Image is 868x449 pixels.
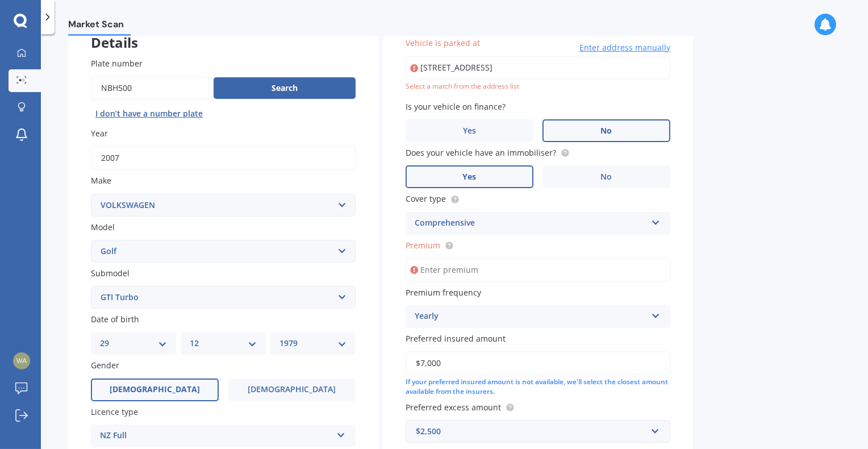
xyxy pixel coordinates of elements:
[463,172,477,182] span: Yes
[68,19,131,34] span: Market Scan
[91,176,111,186] span: Make
[248,385,336,394] span: [DEMOGRAPHIC_DATA]
[463,126,476,136] span: Yes
[100,429,332,443] div: NZ Full
[579,42,670,53] span: Enter address manually
[91,146,356,170] input: YYYY
[415,217,646,230] div: Comprehensive
[91,76,209,100] input: Enter plate number
[110,385,200,394] span: [DEMOGRAPHIC_DATA]
[406,377,670,397] div: If your preferred insured amount is not available, we'll select the closest amount available from...
[406,287,481,298] span: Premium frequency
[214,77,356,99] button: Search
[406,194,446,205] span: Cover type
[91,105,207,123] button: I don’t have a number plate
[91,268,130,278] span: Submodel
[415,310,646,323] div: Yearly
[406,240,440,251] span: Premium
[406,351,670,375] input: Enter amount
[91,360,119,371] span: Gender
[406,258,670,282] input: Enter premium
[406,82,670,92] div: Select a match from the address list
[91,314,139,325] span: Date of birth
[406,101,506,112] span: Is your vehicle on finance?
[91,222,115,232] span: Model
[406,147,556,158] span: Does your vehicle have an immobiliser?
[91,128,108,139] span: Year
[13,352,30,369] img: be075ffe45895becc440a31336c4cc76
[406,38,480,48] span: Vehicle is parked at
[601,172,612,182] span: No
[406,402,501,413] span: Preferred excess amount
[406,333,506,344] span: Preferred insured amount
[406,56,670,80] input: Enter address
[91,58,143,69] span: Plate number
[91,406,138,417] span: Licence type
[601,126,612,136] span: No
[416,425,646,438] div: $2,500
